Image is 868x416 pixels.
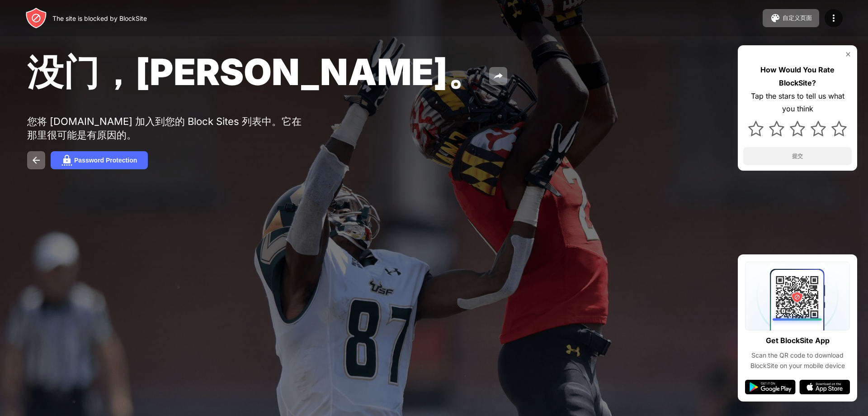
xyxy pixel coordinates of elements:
[790,121,805,136] img: star.svg
[743,90,852,116] div: Tap the stars to tell us what you think
[745,262,850,330] img: qrcode.svg
[828,13,839,24] img: menu-icon.svg
[763,9,819,27] button: 自定义页面
[745,350,850,371] div: Scan the QR code to download BlockSite on your mobile device
[27,115,307,142] div: 您将 [DOMAIN_NAME] 加入到您的 Block Sites 列表中。它在那里很可能是有原因的。
[25,7,47,29] img: header-logo.svg
[769,121,784,136] img: star.svg
[799,380,850,394] img: app-store.svg
[831,121,847,136] img: star.svg
[745,380,796,394] img: google-play.svg
[811,121,826,136] img: star.svg
[748,121,764,136] img: star.svg
[61,155,72,166] img: password.svg
[31,155,42,166] img: back.svg
[783,14,812,22] div: 自定义页面
[743,147,852,165] button: 提交
[52,14,147,22] div: The site is blocked by BlockSite
[844,51,852,58] img: rate-us-close.svg
[27,50,484,94] span: 没门，[PERSON_NAME]。
[74,157,137,164] div: Password Protection
[743,63,852,90] div: How Would You Rate BlockSite?
[51,151,148,169] button: Password Protection
[766,334,830,347] div: Get BlockSite App
[770,13,781,24] img: pallet.svg
[493,71,504,81] img: share.svg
